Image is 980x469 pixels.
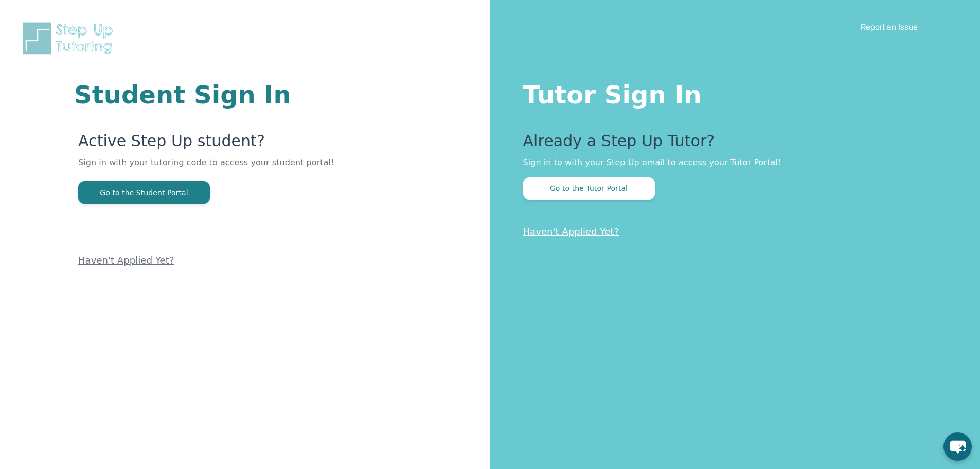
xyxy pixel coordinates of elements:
a: Go to the Student Portal [78,187,210,197]
a: Report an Issue [861,22,918,32]
h1: Tutor Sign In [523,78,939,107]
a: Haven't Applied Yet? [78,255,174,266]
a: Haven't Applied Yet? [523,226,619,237]
p: Active Step Up student? [78,132,367,157]
button: Go to the Student Portal [78,181,210,204]
p: Sign in with your tutoring code to access your student portal! [78,157,367,181]
a: Go to the Tutor Portal [523,183,655,193]
p: Sign in to with your Step Up email to access your Tutor Portal! [523,157,939,169]
button: Go to the Tutor Portal [523,177,655,200]
h1: Student Sign In [74,82,367,107]
p: Already a Step Up Tutor? [523,132,939,157]
button: chat-button [943,432,972,461]
img: Step Up Tutoring horizontal logo [21,21,119,56]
